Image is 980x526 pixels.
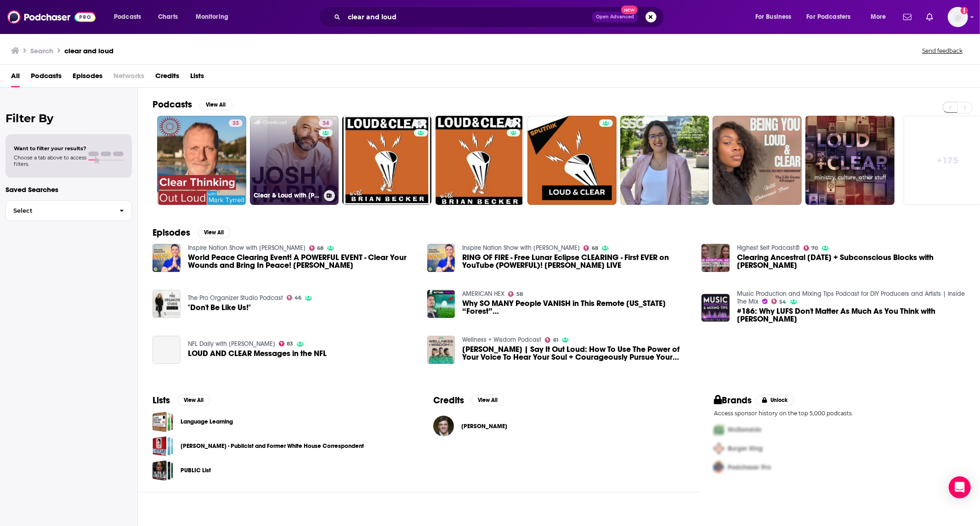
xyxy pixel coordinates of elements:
span: 58 [516,292,523,296]
span: Open Advanced [596,15,634,19]
h3: Clear & Loud with [PERSON_NAME] [254,192,320,199]
a: World Peace Clearing Event! A POWERFUL EVENT - Clear Your Wounds and Bring In Peace! Michael Sandler [188,254,416,269]
input: Search podcasts, credits, & more... [344,10,592,24]
span: Podcasts [114,11,141,23]
a: 34Clear & Loud with [PERSON_NAME] [250,116,339,205]
a: 33 [229,119,243,127]
a: 68 [309,245,324,251]
h2: Credits [433,395,464,406]
span: 70 [812,246,818,250]
button: View All [198,227,231,238]
span: 54 [780,300,787,304]
span: 61 [553,338,558,342]
img: Clearing Ancestral Karma + Subconscious Blocks with Frank Elaridi [702,244,730,272]
button: open menu [108,10,153,24]
span: Burger King [728,445,763,452]
a: All [11,68,20,87]
img: User Profile [948,7,968,27]
img: RING OF FIRE - Free Lunar Eclipse CLEARING - First EVER on YouTube (POWERFUL)! Michael Sandler LIVE [427,244,455,272]
span: Select [6,208,112,214]
h3: Search [30,46,53,55]
p: Access sponsor history on the top 5,000 podcasts. [714,410,965,417]
span: RING OF FIRE - Free Lunar Eclipse CLEARING - First EVER on YouTube (POWERFUL)! [PERSON_NAME] LIVE [462,254,691,269]
h2: Filter By [6,112,132,125]
span: Ronica Cleary - Publicist and Former White House Correspondent [153,436,173,457]
button: Show profile menu [948,7,968,27]
h3: clear and loud [64,46,113,55]
a: World Peace Clearing Event! A POWERFUL EVENT - Clear Your Wounds and Bring In Peace! Michael Sandler [153,244,181,272]
span: LOUD AND CLEAR Messages in the NFL [188,350,327,357]
a: 5 [414,119,425,127]
a: 7 [507,119,517,127]
span: 34 [323,119,329,128]
span: McDonalds [728,426,761,434]
span: World Peace Clearing Event! A POWERFUL EVENT - Clear Your Wounds and Bring In Peace! [PERSON_NAME] [188,254,416,269]
a: Credits [155,68,179,87]
span: Want to filter your results? [14,145,86,152]
span: Networks [113,68,144,87]
a: PUBLIC List [153,460,173,481]
button: open menu [749,10,803,24]
a: John Kiriakou [461,423,507,430]
a: PodcastsView All [153,99,232,110]
a: NFL Daily with Gregg Rosenthal [188,340,275,348]
h2: Episodes [153,227,190,238]
a: 7 [435,116,524,205]
img: #186: Why LUFS Don't Matter As Much As You Think with Ian Shepherd [702,294,730,322]
a: Why SO MANY People VANISH in This Remote Oregon “Forest”… [462,300,691,315]
h2: Lists [153,395,170,406]
a: CreditsView All [433,395,504,406]
a: [PERSON_NAME] - Publicist and Former White House Correspondent [181,441,364,451]
img: "Don't Be Like Us!" [153,290,181,318]
img: Vasavi Kumar | Say It Out Loud: How To Use The Power of Your Voice To Hear Your Soul + Courageous... [427,336,455,364]
a: Language Learning [153,412,173,432]
a: Episodes [73,68,102,87]
span: Charts [158,11,178,23]
a: John Kiriakou [433,416,454,436]
span: [PERSON_NAME] [461,423,507,430]
button: Send feedback [919,47,965,55]
a: Charts [152,10,183,24]
a: "Don't Be Like Us!" [188,304,251,311]
a: Inspire Nation Show with Michael Sandler [188,244,306,252]
div: Search podcasts, credits, & more... [328,6,673,28]
span: 46 [295,296,301,300]
a: 83 [279,341,294,346]
span: Why SO MANY People VANISH in This Remote [US_STATE] “Forest”… [462,300,691,315]
a: Wellness + Wisdom Podcast [462,336,541,344]
h2: Podcasts [153,99,192,110]
a: EpisodesView All [153,227,231,238]
a: 68 [583,245,598,251]
img: Why SO MANY People VANISH in This Remote Oregon “Forest”… [427,290,455,318]
button: open menu [864,10,898,24]
span: [PERSON_NAME] | Say It Out Loud: How To Use The Power of Your Voice To Hear Your Soul + Courageou... [462,345,691,361]
button: View All [177,395,210,406]
p: Saved Searches [6,185,132,194]
button: View All [199,99,232,110]
span: Clearing Ancestral [DATE] + Subconscious Blocks with [PERSON_NAME] [737,254,965,269]
img: Second Pro Logo [710,439,728,458]
span: 68 [592,246,598,250]
a: 5 [342,116,431,205]
button: John KiriakouJohn Kiriakou [433,412,685,441]
a: LOUD AND CLEAR Messages in the NFL [153,336,181,364]
a: ListsView All [153,395,210,406]
button: View All [471,395,504,406]
button: Unlock [756,395,795,406]
svg: Add a profile image [961,7,968,14]
span: Logged in as eerdmans [948,7,968,27]
span: Monitoring [196,11,228,23]
a: Music Production and Mixing Tips Podcast for DIY Producers and Artists | Inside The Mix [737,290,965,305]
a: 61 [545,337,558,343]
button: Select [6,200,132,221]
h2: Brands [714,395,752,406]
a: 34 [319,119,333,127]
a: 46 [287,295,302,300]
